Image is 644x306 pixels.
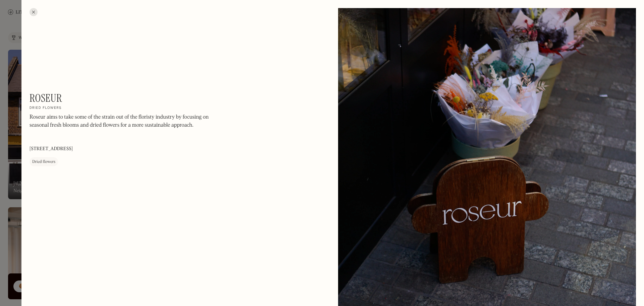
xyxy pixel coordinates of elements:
div: Dried flowers [32,159,55,166]
p: ‍ [30,133,211,141]
h1: Roseur [30,92,62,104]
p: [STREET_ADDRESS] [30,146,73,153]
p: Roseur aims to take some of the strain out of the floristy industry by focusing on seasonal fresh... [30,114,211,130]
h2: Dried flowers [30,106,62,111]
